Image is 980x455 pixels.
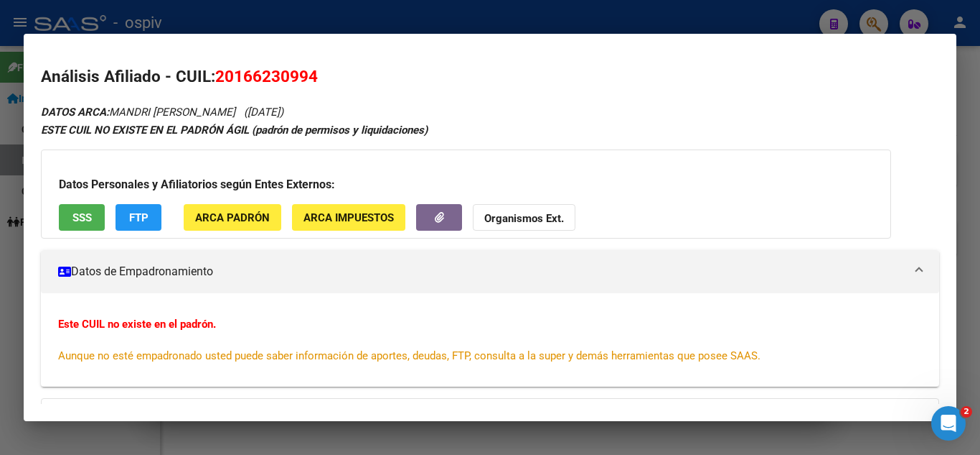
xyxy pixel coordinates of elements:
[116,204,161,231] button: FTP
[129,211,149,224] span: FTP
[41,106,235,119] span: MANDRI [PERSON_NAME]
[473,204,575,231] button: Organismos Ext.
[292,204,405,231] button: ARCA Impuestos
[184,204,281,231] button: ARCA Padrón
[484,212,564,225] strong: Organismos Ext.
[195,211,270,224] span: ARCA Padrón
[59,176,873,193] h3: Datos Personales y Afiliatorios según Entes Externos:
[58,349,760,362] span: Aunque no esté empadronado usted puede saber información de aportes, deudas, FTP, consulta a la s...
[244,106,283,119] span: ([DATE])
[41,293,939,387] div: Datos de Empadronamiento
[58,318,216,331] strong: Este CUIL no existe en el padrón.
[41,250,939,293] mat-expansion-panel-header: Datos de Empadronamiento
[215,67,318,86] span: 20166230994
[41,65,939,89] h2: Análisis Afiliado - CUIL:
[961,406,972,418] span: 2
[72,211,92,224] span: SSS
[41,106,109,119] strong: DATOS ARCA:
[58,263,905,280] mat-panel-title: Datos de Empadronamiento
[59,204,105,231] button: SSS
[931,406,966,441] iframe: Intercom live chat
[41,124,428,137] strong: ESTE CUIL NO EXISTE EN EL PADRÓN ÁGIL (padrón de permisos y liquidaciones)
[303,211,394,224] span: ARCA Impuestos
